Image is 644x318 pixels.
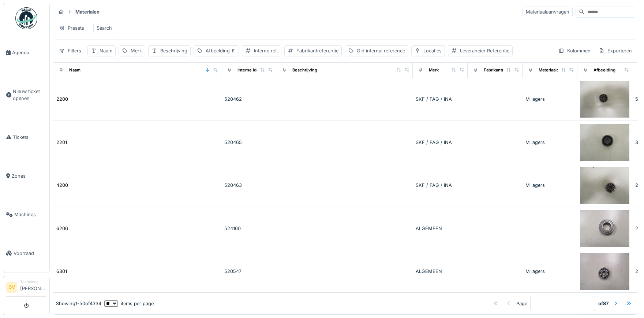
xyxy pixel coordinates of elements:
[416,225,465,232] div: ALGEMEEN
[254,47,278,54] div: Interne ref.
[525,139,574,146] div: M lagers
[484,67,522,73] div: Fabrikantreferentie
[416,96,465,103] div: SKF / FAG / INA
[56,300,101,307] div: Showing 1 - 50 of 4334
[525,182,574,189] div: M lagers
[56,96,68,103] div: 2200
[14,250,46,257] span: Voorraad
[3,118,49,157] a: Tickets
[100,47,112,54] div: Naam
[423,47,442,54] div: Locaties
[525,96,574,103] div: M lagers
[13,134,46,141] span: Tickets
[56,225,68,232] div: 6206
[224,139,273,146] div: 520465
[580,253,629,290] img: 6301
[237,67,277,73] div: Interne identificator
[594,67,615,73] div: Afbeelding
[56,182,68,189] div: 4200
[56,45,85,56] div: Filters
[3,156,49,195] a: Zones
[525,268,574,275] div: M lagers
[97,25,112,32] div: Search
[56,23,87,33] div: Presets
[224,225,273,232] div: 524160
[6,279,46,297] a: SV Technicus[PERSON_NAME]
[580,124,629,161] img: 2201
[224,96,273,103] div: 520462
[13,88,46,102] span: Nieuw ticket openen
[429,67,439,73] div: Merk
[56,139,67,146] div: 2201
[15,7,37,29] img: Badge_color-CXgf-gQk.svg
[3,33,49,72] a: Agenda
[20,279,46,295] li: [PERSON_NAME]
[580,210,629,247] img: 6206
[69,67,80,73] div: Naam
[516,300,527,307] div: Page
[580,81,629,118] img: 2200
[296,47,338,54] div: Fabrikantreferentie
[292,67,317,73] div: Beschrijving
[12,49,46,56] span: Agenda
[6,282,17,293] li: SV
[131,47,142,54] div: Merk
[160,47,187,54] div: Beschrijving
[3,195,49,234] a: Machines
[14,211,46,218] span: Machines
[3,72,49,118] a: Nieuw ticket openen
[539,67,576,73] div: Materiaalcategorie
[12,173,46,180] span: Zones
[357,47,405,54] div: Old internal reference
[523,7,573,17] div: Materiaalaanvragen
[3,234,49,273] a: Voorraad
[20,279,46,285] div: Technicus
[224,182,273,189] div: 520463
[416,139,465,146] div: SKF / FAG / INA
[224,268,273,275] div: 520547
[595,45,635,56] div: Exporteren
[598,300,609,307] strong: of 87
[416,268,465,275] div: ALGEMEEN
[416,182,465,189] div: SKF / FAG / INA
[460,47,509,54] div: Leverancier Referentie
[206,47,236,54] div: Afbeelding
[555,45,594,56] div: Kolommen
[580,167,629,204] img: 4200
[56,268,67,275] div: 6301
[104,300,154,307] div: items per page
[72,8,102,15] strong: Materialen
